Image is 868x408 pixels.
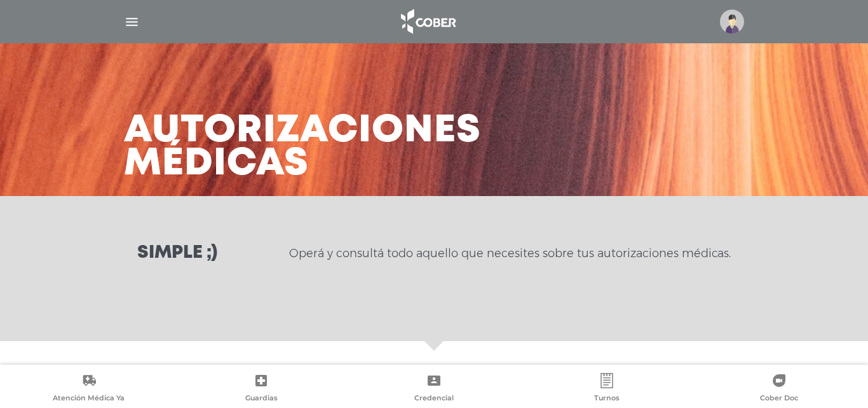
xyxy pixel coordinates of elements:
[53,393,125,405] span: Atención Médica Ya
[760,393,798,405] span: Cober Doc
[693,373,865,405] a: Cober Doc
[394,6,461,37] img: logo_cober_home-white.png
[594,393,620,405] span: Turnos
[124,115,481,181] h3: Autorizaciones médicas
[175,373,348,405] a: Guardias
[289,246,731,261] p: Operá y consultá todo aquello que necesites sobre tus autorizaciones médicas.
[348,373,520,405] a: Credencial
[3,373,175,405] a: Atención Médica Ya
[245,393,278,405] span: Guardias
[520,373,693,405] a: Turnos
[124,14,140,30] img: Cober_menu-lines-white.svg
[414,393,454,405] span: Credencial
[137,244,217,262] h3: Simple ;)
[720,10,744,34] img: profile-placeholder.svg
